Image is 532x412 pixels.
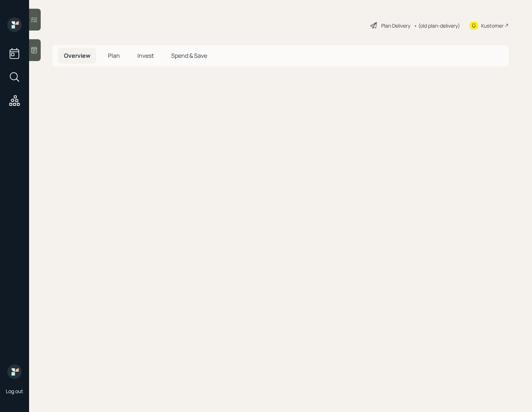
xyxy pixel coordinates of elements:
[137,52,154,60] span: Invest
[6,388,23,395] div: Log out
[481,22,504,29] div: Kustomer
[414,22,460,29] div: • (old plan-delivery)
[171,52,207,60] span: Spend & Save
[108,52,120,60] span: Plan
[7,364,22,379] img: retirable_logo.png
[64,52,90,60] span: Overview
[381,22,410,29] div: Plan Delivery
